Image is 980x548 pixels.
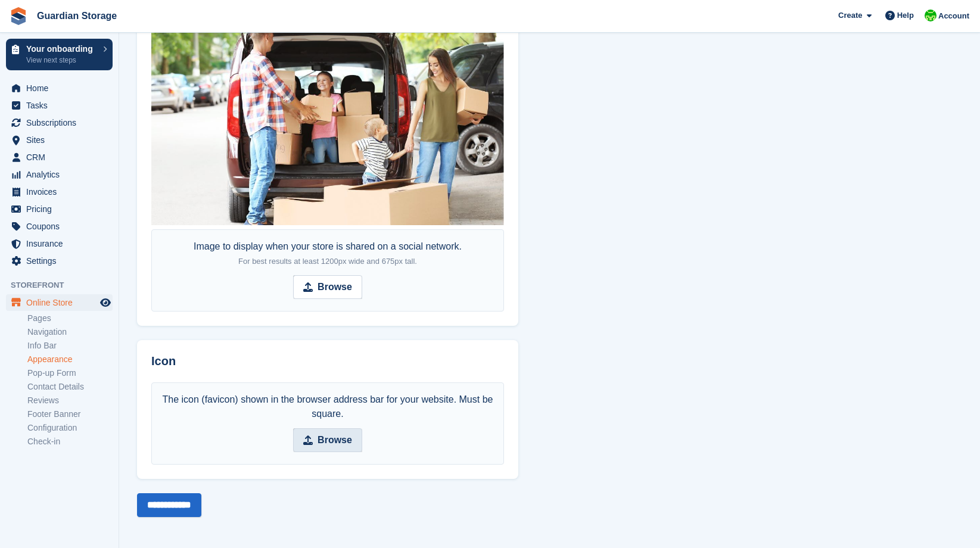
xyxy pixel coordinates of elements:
[32,6,122,26] a: Guardian Storage
[11,279,119,291] span: Storefront
[6,149,113,166] a: menu
[838,10,862,21] span: Create
[6,235,113,252] a: menu
[6,80,113,96] a: menu
[26,201,98,217] span: Pricing
[6,218,113,235] a: menu
[293,275,362,299] input: Browse
[27,381,113,393] a: Contact Details
[27,395,113,406] a: Reviews
[26,253,98,269] span: Settings
[6,201,113,217] a: menu
[26,218,98,235] span: Coupons
[318,433,352,447] strong: Browse
[27,368,113,379] a: Pop-up Form
[151,10,504,226] img: Guardian%20Storage-social.jpg
[6,294,113,311] a: menu
[26,132,98,148] span: Sites
[26,183,98,200] span: Invoices
[6,183,113,200] a: menu
[27,436,113,447] a: Check-in
[26,166,98,183] span: Analytics
[238,257,417,266] span: For best results at least 1200px wide and 675px tall.
[318,280,352,294] strong: Browse
[897,10,914,21] span: Help
[26,114,98,131] span: Subscriptions
[293,428,362,452] input: Browse
[98,295,113,310] a: Preview store
[26,97,98,114] span: Tasks
[6,97,113,114] a: menu
[925,10,937,21] img: Andrew Kinakin
[151,354,504,368] h2: Icon
[10,7,27,25] img: stora-icon-8386f47178a22dfd0bd8f6a31ec36ba5ce8667c1dd55bd0f319d3a0aa187defe.svg
[158,393,497,421] div: The icon (favicon) shown in the browser address bar for your website. Must be square.
[26,149,98,166] span: CRM
[194,239,462,268] div: Image to display when your store is shared on a social network.
[27,340,113,351] a: Info Bar
[6,39,113,70] a: Your onboarding View next steps
[27,354,113,365] a: Appearance
[26,45,97,53] p: Your onboarding
[27,422,113,434] a: Configuration
[6,132,113,148] a: menu
[27,313,113,324] a: Pages
[938,10,969,22] span: Account
[6,253,113,269] a: menu
[26,294,98,311] span: Online Store
[26,55,97,66] p: View next steps
[27,326,113,338] a: Navigation
[27,409,113,420] a: Footer Banner
[6,114,113,131] a: menu
[26,80,98,96] span: Home
[26,235,98,252] span: Insurance
[6,166,113,183] a: menu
